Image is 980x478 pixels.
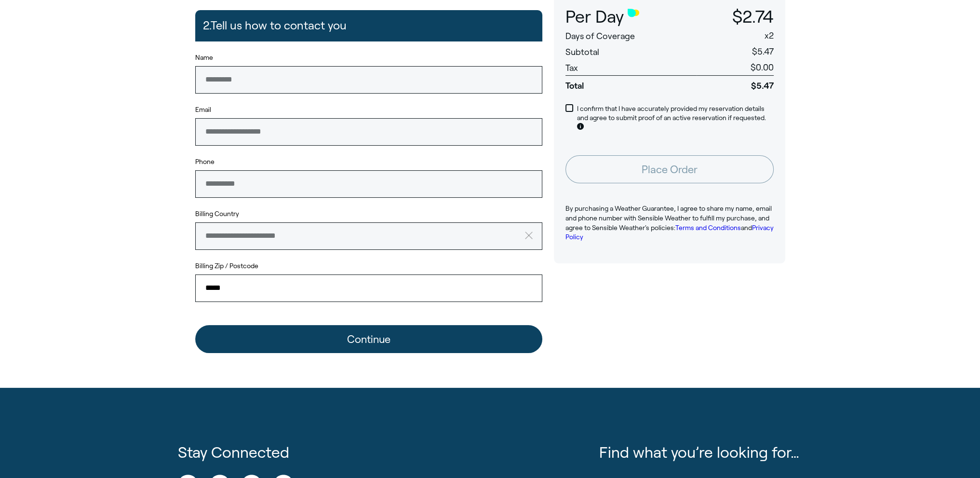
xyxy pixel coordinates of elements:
[195,53,542,63] label: Name
[765,31,774,41] span: x 2
[195,157,542,167] label: Phone
[178,442,584,464] h1: Stay Connected
[697,75,774,92] span: $5.47
[599,442,802,464] p: Find what you’re looking for…
[565,7,624,27] span: Per Day
[522,222,542,249] button: clear value
[565,155,774,183] button: Place Order
[195,325,542,353] button: Continue
[203,14,347,37] h2: 2. Tell us how to contact you
[577,104,774,133] p: I confirm that I have accurately provided my reservation details and agree to submit proof of an ...
[195,209,239,219] label: Billing Country
[565,63,578,73] span: Tax
[752,47,774,56] span: $5.47
[675,224,741,232] a: Terms and Conditions
[732,7,774,26] span: $2.74
[751,63,774,72] span: $0.00
[565,204,774,242] p: By purchasing a Weather Guarantee, I agree to share my name, email and phone number with Sensible...
[195,105,542,115] label: Email
[195,10,542,41] button: 2.Tell us how to contact you
[565,47,599,57] span: Subtotal
[554,279,785,346] iframe: Customer reviews powered by Trustpilot
[565,31,635,41] span: Days of Coverage
[195,261,542,271] label: Billing Zip / Postcode
[565,75,697,92] span: Total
